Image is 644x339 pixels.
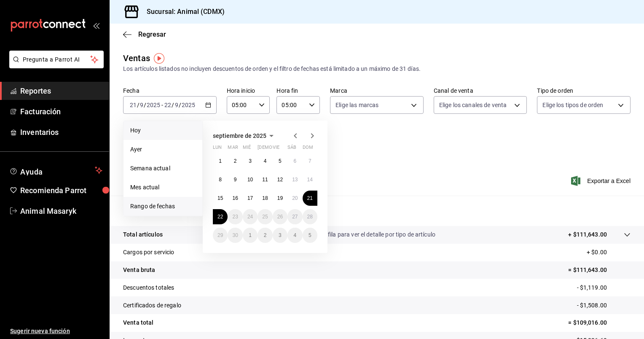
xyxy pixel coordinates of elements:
abbr: 1 de octubre de 2025 [249,232,252,238]
button: Exportar a Excel [573,176,631,186]
p: - $1,508.00 [577,301,631,310]
abbr: 7 de septiembre de 2025 [309,158,311,164]
button: 7 de septiembre de 2025 [303,153,317,169]
button: 23 de septiembre de 2025 [228,209,242,224]
input: -- [129,102,137,108]
abbr: 26 de septiembre de 2025 [277,214,283,220]
label: Fecha [123,88,217,94]
button: 29 de septiembre de 2025 [213,228,228,243]
span: Elige los tipos de orden [542,101,603,109]
p: + $111,643.00 [568,230,607,239]
span: Hoy [130,126,196,135]
button: Tooltip marker [154,53,164,64]
p: Da clic en la fila para ver el detalle por tipo de artículo [295,230,435,239]
abbr: 25 de septiembre de 2025 [262,214,268,220]
span: Inventarios [20,126,102,138]
abbr: 5 de septiembre de 2025 [279,158,282,164]
abbr: 4 de octubre de 2025 [293,232,296,238]
p: Venta bruta [123,266,155,274]
label: Marca [330,88,424,94]
abbr: 28 de septiembre de 2025 [307,214,313,220]
abbr: 12 de septiembre de 2025 [277,177,283,183]
abbr: 2 de septiembre de 2025 [234,158,237,164]
abbr: 10 de septiembre de 2025 [247,177,253,183]
abbr: 17 de septiembre de 2025 [247,195,253,201]
button: Regresar [123,30,166,38]
button: 12 de septiembre de 2025 [273,172,287,187]
input: -- [164,102,172,108]
p: Resumen [123,206,631,216]
button: 28 de septiembre de 2025 [303,209,317,224]
abbr: sábado [287,145,296,153]
abbr: 5 de octubre de 2025 [309,232,311,238]
button: 4 de septiembre de 2025 [258,153,272,169]
abbr: 16 de septiembre de 2025 [232,195,238,201]
button: 26 de septiembre de 2025 [273,209,287,224]
span: Sugerir nueva función [10,327,102,336]
abbr: viernes [273,145,279,153]
span: Rango de fechas [130,202,196,211]
button: 1 de septiembre de 2025 [213,153,228,169]
abbr: miércoles [243,145,251,153]
abbr: lunes [213,145,222,153]
button: 17 de septiembre de 2025 [243,191,258,206]
button: 8 de septiembre de 2025 [213,172,228,187]
p: Venta total [123,318,153,327]
button: 16 de septiembre de 2025 [228,191,242,206]
abbr: jueves [258,145,307,153]
button: Pregunta a Parrot AI [9,51,104,68]
span: - [161,102,163,108]
button: 5 de septiembre de 2025 [273,153,287,169]
button: 1 de octubre de 2025 [243,228,258,243]
button: 2 de septiembre de 2025 [228,153,242,169]
abbr: 23 de septiembre de 2025 [232,214,238,220]
abbr: 20 de septiembre de 2025 [292,195,298,201]
button: 2 de octubre de 2025 [258,228,272,243]
input: ---- [146,102,161,108]
abbr: 13 de septiembre de 2025 [292,177,298,183]
button: 15 de septiembre de 2025 [213,191,228,206]
span: Mes actual [130,183,196,192]
p: + $0.00 [587,248,631,257]
span: Pregunta a Parrot AI [23,55,91,64]
button: 6 de septiembre de 2025 [287,153,302,169]
button: 3 de septiembre de 2025 [243,153,258,169]
button: 9 de septiembre de 2025 [228,172,242,187]
button: 11 de septiembre de 2025 [258,172,272,187]
abbr: 21 de septiembre de 2025 [307,195,313,201]
span: Animal Masaryk [20,205,102,217]
button: 25 de septiembre de 2025 [258,209,272,224]
button: 3 de octubre de 2025 [273,228,287,243]
h3: Sucursal: Animal (CDMX) [140,7,225,17]
abbr: 2 de octubre de 2025 [264,232,267,238]
abbr: 19 de septiembre de 2025 [277,195,283,201]
span: Semana actual [130,164,196,173]
label: Hora inicio [227,88,270,94]
p: = $109,016.00 [568,318,631,327]
p: Certificados de regalo [123,301,181,310]
span: Elige las marcas [335,101,378,109]
button: 21 de septiembre de 2025 [303,191,317,206]
abbr: 27 de septiembre de 2025 [292,214,298,220]
button: 19 de septiembre de 2025 [273,191,287,206]
span: Recomienda Parrot [20,185,102,196]
span: / [137,102,140,108]
abbr: 15 de septiembre de 2025 [217,195,223,201]
label: Tipo de orden [537,88,631,94]
span: Ayer [130,145,196,154]
abbr: 3 de septiembre de 2025 [249,158,252,164]
button: 5 de octubre de 2025 [303,228,317,243]
span: Ayuda [20,165,91,175]
p: - $1,119.00 [577,283,631,292]
abbr: 11 de septiembre de 2025 [262,177,268,183]
button: 4 de octubre de 2025 [287,228,302,243]
abbr: 29 de septiembre de 2025 [217,232,223,238]
div: Ventas [123,52,150,65]
button: 27 de septiembre de 2025 [287,209,302,224]
button: 10 de septiembre de 2025 [243,172,258,187]
abbr: 9 de septiembre de 2025 [234,177,237,183]
abbr: 22 de septiembre de 2025 [217,214,223,220]
span: Regresar [138,30,166,38]
abbr: domingo [303,145,313,153]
